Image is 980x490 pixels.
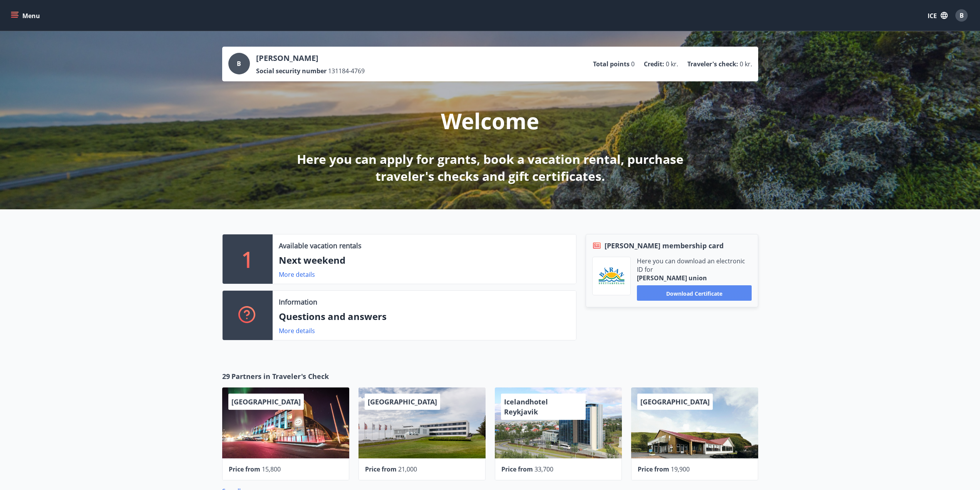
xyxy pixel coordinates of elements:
font: Here you can apply for grants, book a vacation rental, purchase traveler's checks and gift certif... [297,151,683,184]
font: Menu [22,12,40,20]
font: : [662,60,664,68]
font: Available vacation rentals [279,241,362,250]
font: [PERSON_NAME] union [637,274,707,282]
font: 131184-4769 [328,67,365,75]
font: 0 [631,60,635,68]
font: 33,700 [534,465,553,473]
font: More details [279,270,315,279]
font: Here you can download an electronic ID for [637,257,745,274]
font: Next weekend [279,254,345,266]
font: Total points [593,60,630,68]
font: : [736,60,738,68]
font: 1 [241,244,254,274]
img: Bz2lGXKH3FXEIQKvoQ8VL0Fr0uCiWgfgA3I6fSs8.png [598,267,625,285]
font: Social security number [256,67,327,75]
font: Icelandhotel Reykjavik [504,397,548,416]
font: Price from [229,465,260,473]
font: Credit [644,60,662,68]
font: Partners in Traveler's Check [231,372,329,381]
font: 0 kr. [740,60,752,68]
font: Traveler's check [687,60,736,68]
font: Questions and answers [279,310,387,323]
font: B [237,59,241,68]
font: 29 [222,372,230,381]
font: [GEOGRAPHIC_DATA] [231,397,301,406]
font: [PERSON_NAME] [256,53,318,63]
font: Information [279,297,317,306]
font: More details [279,327,315,335]
font: Welcome [441,106,539,135]
font: ICE [928,12,937,20]
font: Download certificate [666,290,722,297]
font: 21,000 [398,465,417,473]
font: Price from [365,465,397,473]
font: Price from [638,465,669,473]
font: Price from [501,465,533,473]
button: ICE [925,8,951,23]
button: Download certificate [637,285,752,301]
font: 19,900 [671,465,690,473]
font: 0 kr. [666,60,678,68]
button: menu [9,8,43,22]
font: [PERSON_NAME] membership card [605,241,724,250]
button: B [952,6,971,25]
font: [GEOGRAPHIC_DATA] [368,397,437,406]
font: B [960,11,964,20]
font: [GEOGRAPHIC_DATA] [640,397,710,406]
font: 15,800 [262,465,281,473]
